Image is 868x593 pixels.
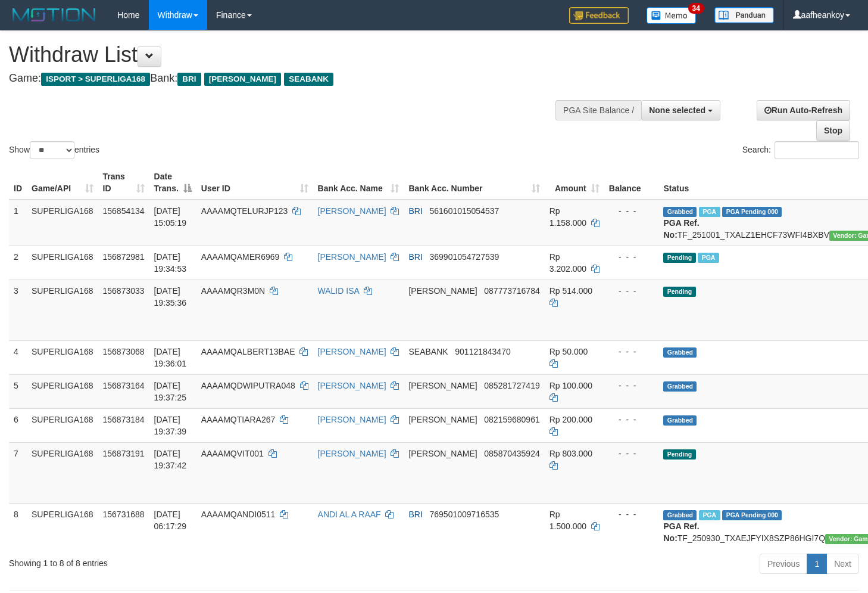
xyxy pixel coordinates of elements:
span: Rp 50.000 [549,347,588,356]
span: 156873191 [103,449,145,458]
span: Grabbed [663,381,697,392]
a: [PERSON_NAME] [318,381,386,390]
span: BRI [177,73,201,86]
a: Run Auto-Refresh [757,100,850,120]
span: AAAAMQAMER6969 [201,252,280,262]
a: Next [826,554,859,574]
h1: Withdraw List [9,43,567,67]
label: Search: [742,141,859,159]
td: SUPERLIGA168 [27,503,98,549]
th: Trans ID: activate to sort column ascending [98,166,149,200]
a: WALID ISA [318,286,360,296]
a: 1 [807,554,827,574]
a: [PERSON_NAME] [318,449,386,458]
span: 34 [688,3,704,14]
span: Rp 3.202.000 [549,252,586,274]
span: [PERSON_NAME] [408,415,477,424]
input: Search: [775,141,859,159]
th: User ID: activate to sort column ascending [196,166,313,200]
td: SUPERLIGA168 [27,442,98,503]
td: 6 [9,408,27,442]
span: AAAAMQTIARA267 [201,415,276,424]
span: Copy 561601015054537 to clipboard [429,206,499,216]
span: [DATE] 19:37:25 [154,381,187,402]
td: SUPERLIGA168 [27,200,98,246]
div: PGA Site Balance / [555,100,641,120]
span: [DATE] 19:36:01 [154,347,187,368]
span: [PERSON_NAME] [204,73,281,86]
th: Balance [604,166,659,200]
div: - - - [609,380,654,392]
span: [PERSON_NAME] [408,381,477,390]
img: panduan.png [714,7,774,23]
a: Stop [816,120,850,141]
span: Marked by aafromsomean [699,510,720,520]
span: Grabbed [663,207,697,217]
span: 156873164 [103,381,145,390]
div: - - - [609,346,654,358]
td: 3 [9,280,27,340]
span: Grabbed [663,347,697,358]
td: SUPERLIGA168 [27,246,98,280]
span: Pending [663,253,695,263]
span: Copy 085870435924 to clipboard [484,449,539,458]
a: ANDI AL A RAAF [318,510,381,519]
span: Pending [663,287,695,297]
div: Showing 1 to 8 of 8 entries [9,552,353,569]
a: Previous [760,554,807,574]
div: - - - [609,205,654,217]
span: AAAAMQR3M0N [201,286,265,296]
td: 2 [9,246,27,280]
a: [PERSON_NAME] [318,252,386,262]
a: [PERSON_NAME] [318,206,386,216]
img: Feedback.jpg [569,7,629,24]
span: SEABANK [408,347,448,356]
span: ISPORT > SUPERLIGA168 [41,73,150,86]
img: MOTION_logo.png [9,6,99,24]
span: [DATE] 19:37:39 [154,415,187,436]
span: [DATE] 19:37:42 [154,449,187,470]
td: SUPERLIGA168 [27,340,98,374]
label: Show entries [9,141,99,159]
span: [PERSON_NAME] [408,449,477,458]
td: SUPERLIGA168 [27,280,98,340]
span: 156873184 [103,415,145,424]
th: Date Trans.: activate to sort column descending [149,166,196,200]
h4: Game: Bank: [9,73,567,85]
span: 156873033 [103,286,145,296]
td: 5 [9,374,27,408]
th: Bank Acc. Name: activate to sort column ascending [313,166,404,200]
div: - - - [609,414,654,426]
span: PGA Pending [722,510,782,520]
span: Grabbed [663,415,697,426]
span: 156872981 [103,252,145,262]
td: 1 [9,200,27,246]
span: AAAAMQALBERT13BAE [201,347,295,356]
td: 8 [9,503,27,549]
span: Rp 1.158.000 [549,206,586,228]
span: BRI [408,510,422,519]
span: Copy 769501009716535 to clipboard [429,510,499,519]
span: BRI [408,252,422,262]
div: - - - [609,508,654,520]
span: Rp 803.000 [549,449,592,458]
th: ID [9,166,27,200]
span: Rp 1.500.000 [549,510,586,531]
th: Bank Acc. Number: activate to sort column ascending [404,166,544,200]
div: - - - [609,448,654,460]
div: - - - [609,285,654,297]
span: 156854134 [103,206,145,216]
td: 7 [9,442,27,503]
span: AAAAMQTELURJP123 [201,206,288,216]
span: Marked by aafsengchandara [699,207,720,217]
td: SUPERLIGA168 [27,408,98,442]
span: Rp 200.000 [549,415,592,424]
a: [PERSON_NAME] [318,415,386,424]
span: Copy 087773716784 to clipboard [484,286,539,296]
span: Copy 082159680961 to clipboard [484,415,539,424]
span: Copy 085281727419 to clipboard [484,381,539,390]
span: [DATE] 06:17:29 [154,510,187,531]
span: [DATE] 15:05:19 [154,206,187,228]
span: AAAAMQDWIPUTRA048 [201,381,295,390]
td: SUPERLIGA168 [27,374,98,408]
